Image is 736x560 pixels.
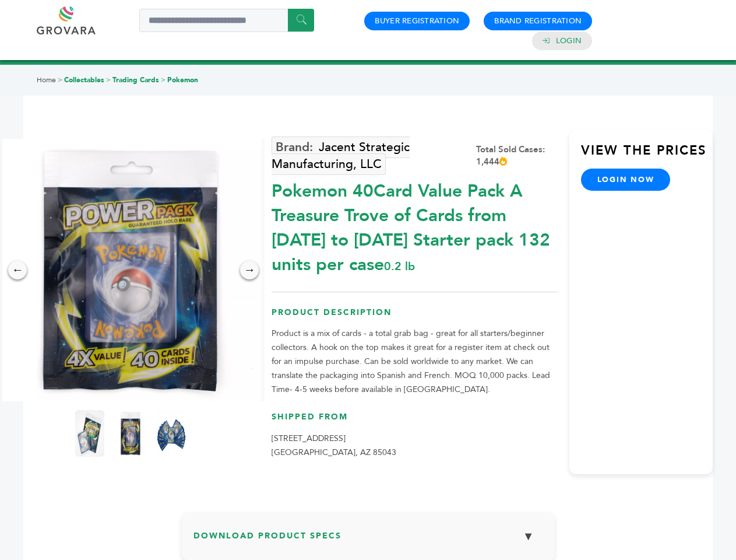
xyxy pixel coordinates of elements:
img: Pokemon 40-Card Value Pack – A Treasure Trove of Cards from 1996 to 2024 - Starter pack! 132 unit... [75,410,104,457]
img: Pokemon 40-Card Value Pack – A Treasure Trove of Cards from 1996 to 2024 - Starter pack! 132 unit... [116,410,145,457]
h3: Shipped From [272,411,558,432]
a: Pokemon [167,75,198,85]
h3: Download Product Specs [193,524,543,558]
a: Brand Registration [494,16,582,26]
span: 0.2 lb [384,258,415,274]
button: ▼ [514,524,543,549]
a: Buyer Registration [375,16,459,26]
a: Jacent Strategic Manufacturing, LLC [272,136,410,175]
h3: View the Prices [581,142,713,169]
div: ← [8,261,27,279]
p: Product is a mix of cards - a total grab bag - great for all starters/beginner collectors. A hook... [272,327,558,397]
span: > [58,75,62,85]
img: Pokemon 40-Card Value Pack – A Treasure Trove of Cards from 1996 to 2024 - Starter pack! 132 unit... [157,410,186,457]
a: Home [37,75,56,85]
div: Total Sold Cases: 1,444 [476,143,558,168]
a: Login [556,36,582,46]
a: login now [581,169,671,191]
a: Collectables [64,75,104,85]
input: Search a product or brand... [139,9,314,32]
h3: Product Description [272,307,558,327]
span: > [106,75,111,85]
div: → [240,261,259,279]
div: Pokemon 40Card Value Pack A Treasure Trove of Cards from [DATE] to [DATE] Starter pack 132 units ... [272,173,558,277]
p: [STREET_ADDRESS] [GEOGRAPHIC_DATA], AZ 85043 [272,432,558,460]
a: Trading Cards [112,75,159,85]
span: > [161,75,165,85]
